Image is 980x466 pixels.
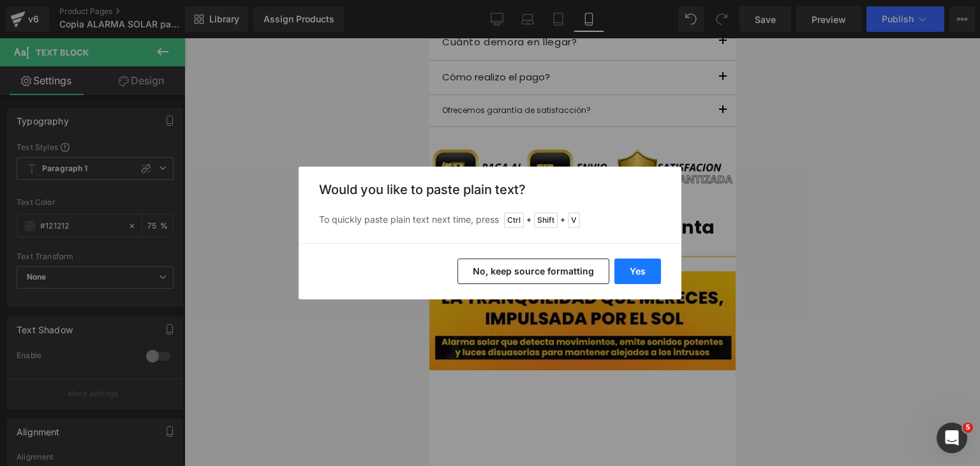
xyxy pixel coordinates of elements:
[963,423,973,433] span: 5
[13,66,281,78] p: Ofrecemos garantía de satisfacción?
[319,182,661,197] h3: Would you like to paste plain text?
[504,213,524,228] span: Ctrl
[526,214,531,227] span: +
[457,259,609,284] button: No, keep source formatting
[534,213,558,228] span: Shift
[568,213,580,228] span: V
[319,213,661,228] p: To quickly paste plain text next time, press
[560,214,565,227] span: +
[614,259,661,284] button: Yes
[937,423,967,453] iframe: Intercom live chat
[13,32,281,47] p: Cómo realizo el pago?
